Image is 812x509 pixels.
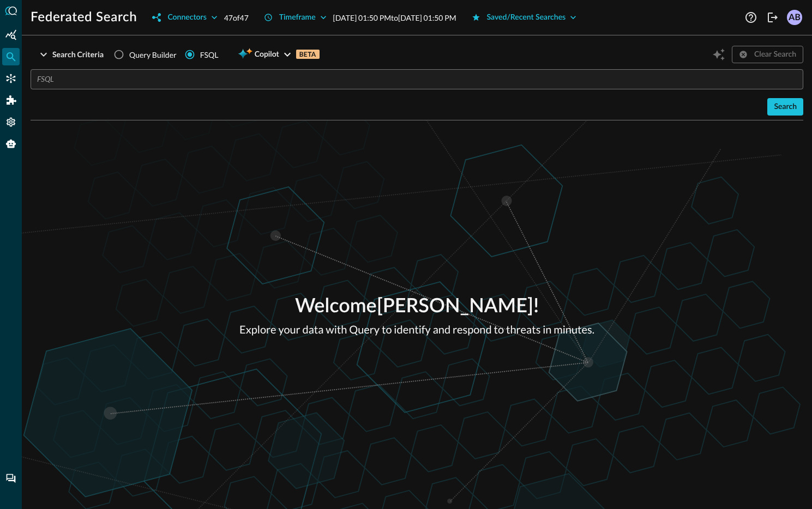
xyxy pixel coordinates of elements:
p: 47 of 47 [224,12,249,23]
button: Timeframe [257,9,333,26]
h1: Federated Search [31,9,137,26]
div: Addons [3,92,20,109]
p: [DATE] 01:50 PM to [DATE] 01:50 PM [333,12,456,23]
button: Search [767,98,803,116]
button: Connectors [146,9,224,26]
div: Search [774,100,797,114]
div: Saved/Recent Searches [487,11,566,25]
input: FSQL [37,69,803,89]
button: Help [742,9,760,26]
button: Search Criteria [31,46,110,63]
div: FSQL [200,49,219,60]
p: BETA [296,50,320,59]
p: Welcome [PERSON_NAME] ! [239,292,594,322]
p: Explore your data with Query to identify and respond to threats in minutes. [239,322,594,338]
div: Query Agent [2,135,20,153]
div: Federated Search [2,48,20,65]
div: Search Criteria [52,48,104,62]
button: CopilotBETA [231,46,326,63]
span: Copilot [255,48,279,62]
div: Summary Insights [2,26,20,44]
div: Settings [2,113,20,131]
button: Saved/Recent Searches [465,9,584,26]
div: Timeframe [279,11,316,25]
div: Connectors [167,11,206,25]
div: Connectors [2,70,20,87]
button: Logout [764,9,781,26]
div: AB [787,10,802,25]
div: Chat [2,470,20,487]
span: Query Builder [129,49,177,60]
